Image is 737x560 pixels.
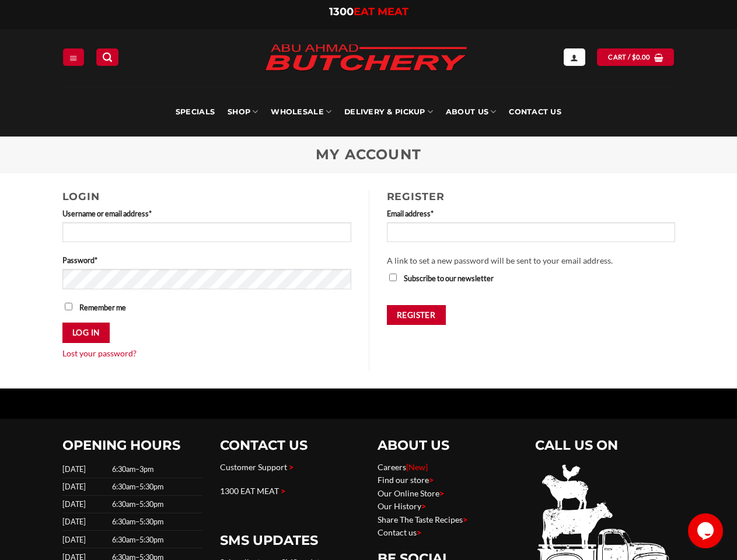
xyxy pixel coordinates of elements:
span: 1300 [329,5,354,18]
td: [DATE] [62,461,109,478]
a: Contact us> [378,527,421,537]
h2: CALL US ON [535,437,675,454]
input: Subscribe to our newsletter [389,274,397,281]
span: {New} [406,462,428,472]
a: Search [96,48,118,65]
button: Register [387,305,446,325]
span: $ [632,52,636,62]
h2: Register [387,190,675,202]
h2: SMS UPDATES [220,532,360,549]
td: 6:30am–5:30pm [109,513,202,531]
td: 6:30am–3pm [109,461,202,478]
label: Email address [387,208,675,219]
td: 6:30am–5:30pm [109,496,202,513]
a: SHOP [228,87,258,136]
a: Careers{New} [378,462,428,472]
a: Our Online Store> [378,488,444,498]
a: Menu [63,48,84,65]
bdi: 0.00 [632,53,651,61]
a: View cart [597,48,674,65]
label: Password [62,254,351,266]
a: Login [564,48,585,65]
span: EAT MEAT [354,5,408,18]
a: Delivery & Pickup [344,87,433,136]
button: Log in [62,323,110,343]
a: Our History> [378,501,426,511]
h2: Login [62,190,351,202]
p: A link to set a new password will be sent to your email address. [387,254,675,268]
span: > [429,475,434,485]
h2: CONTACT US [220,437,360,454]
a: Specials [176,87,215,136]
a: About Us [446,87,496,136]
h1: My Account [62,146,675,163]
a: 1300 EAT MEAT [220,486,279,496]
input: Remember me [65,303,72,310]
span: > [439,488,444,498]
h2: ABOUT US [378,437,518,454]
span: Subscribe to our newsletter [404,274,494,283]
a: Share The Taste Recipes> [378,514,467,524]
span: > [281,486,285,496]
span: > [289,462,294,472]
span: Cart / [608,52,650,62]
span: > [421,501,426,511]
a: Customer Support [220,462,287,472]
a: 1300EAT MEAT [329,5,408,18]
a: Wholesale [271,87,331,136]
a: Find our store> [378,475,434,485]
td: 6:30am–5:30pm [109,531,202,548]
td: 6:30am–5:30pm [109,478,202,496]
td: [DATE] [62,496,109,513]
h2: OPENING HOURS [62,437,202,454]
a: Lost your password? [62,348,137,358]
span: > [463,514,467,524]
span: > [417,527,421,537]
td: [DATE] [62,513,109,531]
img: Abu Ahmad Butchery [255,36,477,80]
label: Username or email address [62,208,351,219]
td: [DATE] [62,531,109,548]
iframe: chat widget [688,513,725,548]
a: Contact Us [509,87,561,136]
td: [DATE] [62,478,109,496]
span: Remember me [79,303,126,312]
